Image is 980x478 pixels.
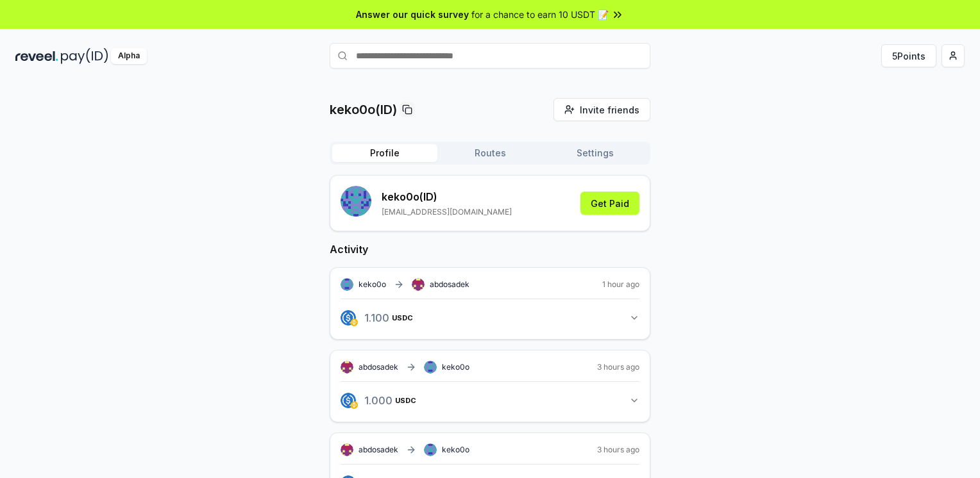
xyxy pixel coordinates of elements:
[350,401,358,409] img: logo.png
[111,48,147,64] div: Alpha
[580,103,639,117] span: Invite friends
[330,242,650,257] h2: Activity
[15,48,58,64] img: reveel_dark
[330,101,397,119] p: keko0o(ID)
[430,279,469,290] span: abdosadek
[341,393,356,408] img: logo.png
[881,44,936,67] button: 5Points
[61,48,108,64] img: pay_id
[359,445,398,455] span: abdosadek
[597,362,639,372] span: 3 hours ago
[332,144,437,162] button: Profile
[341,310,356,326] img: logo.png
[471,8,609,21] span: for a chance to earn 10 USDT 📝
[341,390,639,411] button: 1.000USDC
[543,144,648,162] button: Settings
[597,445,639,455] span: 3 hours ago
[341,307,639,329] button: 1.100USDC
[437,144,543,162] button: Routes
[442,445,469,455] span: keko0o
[356,8,469,21] span: Answer our quick survey
[359,362,398,372] span: abdosadek
[382,207,512,217] p: [EMAIL_ADDRESS][DOMAIN_NAME]
[350,318,358,326] img: logo.png
[553,98,650,121] button: Invite friends
[395,397,416,404] span: USDC
[602,279,639,290] span: 1 hour ago
[359,279,386,290] span: keko0o
[382,189,512,204] p: keko0o (ID)
[442,362,469,372] span: keko0o
[580,192,639,215] button: Get Paid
